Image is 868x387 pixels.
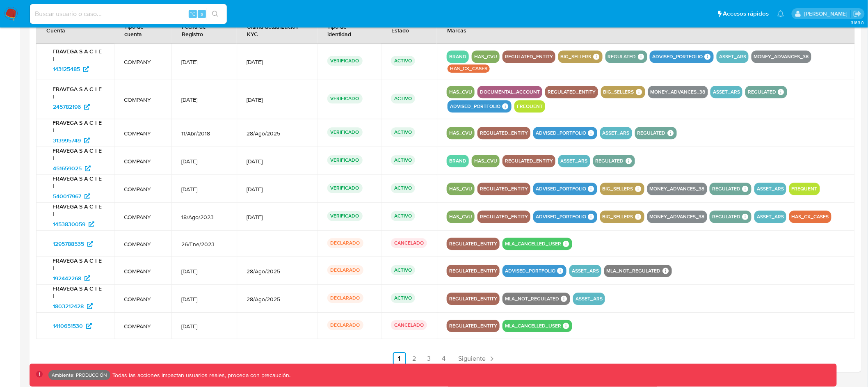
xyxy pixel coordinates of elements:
p: Ambiente: PRODUCCIÓN [52,373,107,377]
a: Notificaciones [777,10,784,17]
span: ⌥ [190,10,196,18]
button: search-icon [207,8,224,20]
p: Todas las acciones impactan usuarios reales, proceda con precaución. [110,371,291,379]
span: 3.163.0 [851,19,864,26]
input: Buscar usuario o caso... [30,9,227,19]
a: Salir [853,9,862,18]
span: s [201,10,203,18]
p: diego.assum@mercadolibre.com [804,10,850,18]
span: Accesos rápidos [723,9,769,18]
